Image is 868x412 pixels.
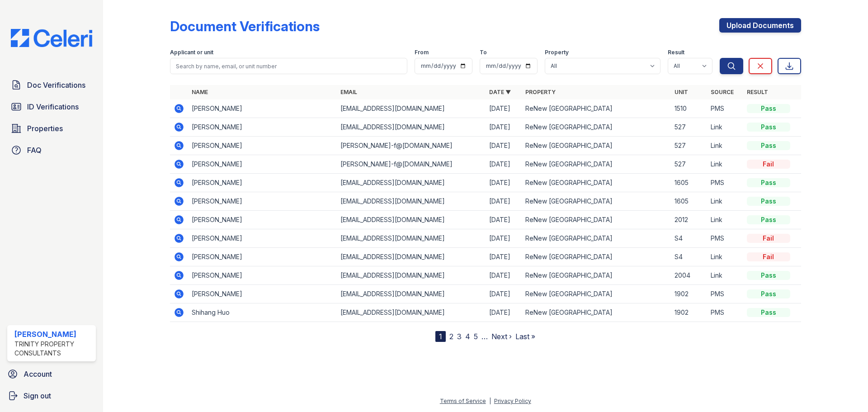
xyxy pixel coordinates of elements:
td: PMS [707,174,743,192]
td: ReNew [GEOGRAPHIC_DATA] [522,192,670,211]
td: ReNew [GEOGRAPHIC_DATA] [522,137,670,155]
td: Link [707,211,743,229]
td: [EMAIL_ADDRESS][DOMAIN_NAME] [337,229,486,248]
span: Sign out [24,390,51,401]
td: Shihang Huo [188,303,337,322]
td: [DATE] [486,118,522,137]
div: Pass [747,289,790,298]
a: 5 [474,332,478,341]
td: ReNew [GEOGRAPHIC_DATA] [522,174,670,192]
td: S4 [671,229,707,248]
td: [EMAIL_ADDRESS][DOMAIN_NAME] [337,192,486,211]
td: [DATE] [486,174,522,192]
div: Trinity Property Consultants [14,340,92,358]
td: [PERSON_NAME] [188,229,337,248]
a: Date ▼ [489,89,511,95]
td: Link [707,118,743,137]
td: [EMAIL_ADDRESS][DOMAIN_NAME] [337,174,486,192]
td: [DATE] [486,211,522,229]
td: [EMAIL_ADDRESS][DOMAIN_NAME] [337,211,486,229]
td: [PERSON_NAME] [188,266,337,285]
td: Link [707,137,743,155]
a: 2 [449,332,453,341]
a: Name [192,89,208,95]
td: [PERSON_NAME] [188,211,337,229]
td: 2012 [671,211,707,229]
td: Link [707,266,743,285]
div: Pass [747,178,790,187]
span: ID Verifications [27,101,79,112]
td: [DATE] [486,99,522,118]
td: [DATE] [486,229,522,248]
input: Search by name, email, or unit number [170,58,407,74]
div: Pass [747,104,790,113]
td: [PERSON_NAME] [188,118,337,137]
td: [PERSON_NAME] [188,285,337,303]
td: [PERSON_NAME] [188,174,337,192]
td: Link [707,248,743,266]
td: [DATE] [486,285,522,303]
td: 527 [671,155,707,174]
a: Upload Documents [719,18,801,33]
div: Document Verifications [170,18,320,34]
td: [DATE] [486,266,522,285]
td: [PERSON_NAME]-f@[DOMAIN_NAME] [337,155,486,174]
a: Sign out [4,387,99,405]
span: Properties [27,123,63,134]
label: To [480,49,487,56]
a: Terms of Service [440,398,486,404]
td: ReNew [GEOGRAPHIC_DATA] [522,211,670,229]
td: PMS [707,99,743,118]
td: 527 [671,118,707,137]
a: Unit [675,89,688,95]
div: Fail [747,252,790,261]
td: 1605 [671,174,707,192]
td: S4 [671,248,707,266]
a: Source [711,89,734,95]
div: | [489,398,491,404]
td: 1605 [671,192,707,211]
td: ReNew [GEOGRAPHIC_DATA] [522,266,670,285]
td: 1902 [671,285,707,303]
div: 1 [435,331,446,342]
div: Pass [747,197,790,206]
div: Pass [747,271,790,280]
img: CE_Logo_Blue-a8612792a0a2168367f1c8372b55b34899dd931a85d93a1a3d3e32e68fde9ad4.png [4,29,99,47]
td: 1902 [671,303,707,322]
a: Next › [491,332,512,341]
td: ReNew [GEOGRAPHIC_DATA] [522,118,670,137]
label: Applicant or unit [170,49,213,56]
div: Pass [747,123,790,132]
a: Properties [7,119,96,137]
a: Account [4,365,99,383]
td: [PERSON_NAME] [188,192,337,211]
label: From [415,49,429,56]
td: [EMAIL_ADDRESS][DOMAIN_NAME] [337,285,486,303]
div: Fail [747,234,790,243]
td: [PERSON_NAME] [188,137,337,155]
td: [PERSON_NAME] [188,155,337,174]
td: [PERSON_NAME]-f@[DOMAIN_NAME] [337,137,486,155]
td: 527 [671,137,707,155]
div: Pass [747,308,790,317]
td: [DATE] [486,137,522,155]
td: [EMAIL_ADDRESS][DOMAIN_NAME] [337,99,486,118]
td: PMS [707,285,743,303]
td: 2004 [671,266,707,285]
td: ReNew [GEOGRAPHIC_DATA] [522,229,670,248]
div: Pass [747,141,790,150]
td: [EMAIL_ADDRESS][DOMAIN_NAME] [337,118,486,137]
a: Doc Verifications [7,76,96,94]
td: ReNew [GEOGRAPHIC_DATA] [522,155,670,174]
div: Pass [747,215,790,224]
div: [PERSON_NAME] [14,329,92,340]
td: [DATE] [486,192,522,211]
a: Result [747,89,768,95]
td: ReNew [GEOGRAPHIC_DATA] [522,99,670,118]
td: PMS [707,303,743,322]
a: 3 [457,332,462,341]
td: ReNew [GEOGRAPHIC_DATA] [522,303,670,322]
td: [DATE] [486,155,522,174]
td: Link [707,192,743,211]
td: [EMAIL_ADDRESS][DOMAIN_NAME] [337,266,486,285]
